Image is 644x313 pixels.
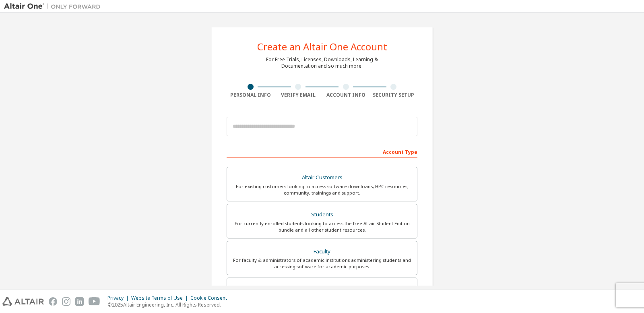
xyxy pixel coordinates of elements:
div: Verify Email [275,92,322,98]
div: Create an Altair One Account [257,42,387,52]
div: Faculty [232,246,412,257]
div: Students [232,209,412,220]
div: For faculty & administrators of academic institutions administering students and accessing softwa... [232,257,412,270]
div: Account Info [322,92,370,98]
img: instagram.svg [62,297,70,306]
div: Security Setup [370,92,418,98]
div: Account Type [227,145,417,158]
img: altair_logo.svg [2,297,44,306]
div: Cookie Consent [190,295,232,301]
div: Privacy [107,295,131,301]
div: Altair Customers [232,172,412,183]
img: facebook.svg [49,297,57,306]
div: For currently enrolled students looking to access the free Altair Student Edition bundle and all ... [232,220,412,233]
div: Website Terms of Use [131,295,190,301]
div: For existing customers looking to access software downloads, HPC resources, community, trainings ... [232,183,412,196]
p: © 2025 Altair Engineering, Inc. All Rights Reserved. [107,301,232,308]
div: Personal Info [227,92,275,98]
img: Altair One [4,2,105,10]
div: For Free Trials, Licenses, Downloads, Learning & Documentation and so much more. [266,56,378,69]
img: youtube.svg [89,297,100,306]
img: linkedin.svg [75,297,84,306]
div: Everyone else [232,283,412,294]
